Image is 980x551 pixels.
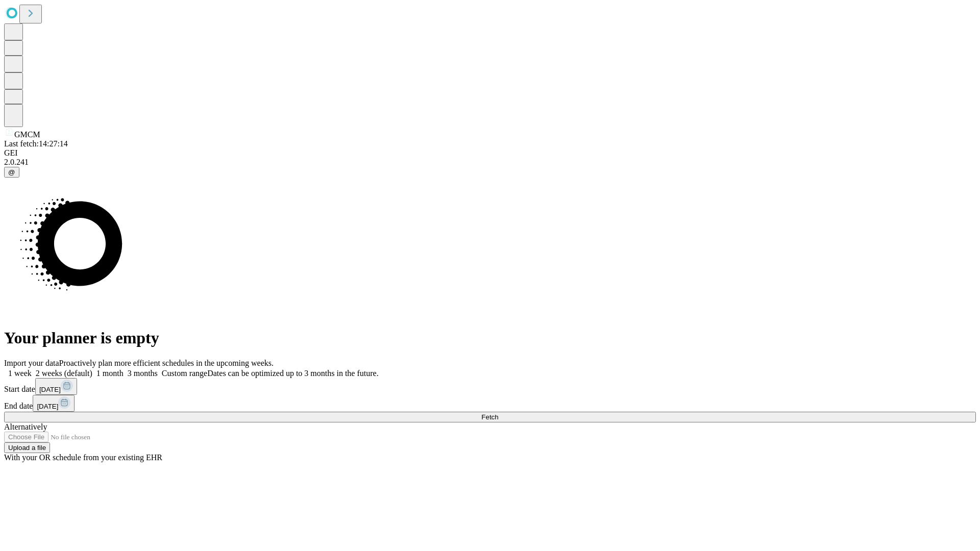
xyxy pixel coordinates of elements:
[35,378,77,395] button: [DATE]
[4,329,976,347] h1: Your planner is empty
[4,442,50,453] button: Upload a file
[4,167,19,178] button: @
[4,139,68,148] span: Last fetch: 14:27:14
[481,413,498,421] span: Fetch
[96,369,124,378] span: 1 month
[39,386,61,393] span: [DATE]
[8,369,32,378] span: 1 week
[4,395,976,412] div: End date
[4,378,976,395] div: Start date
[4,412,976,422] button: Fetch
[207,369,378,378] span: Dates can be optimized up to 3 months in the future.
[4,422,47,431] span: Alternatively
[14,130,40,139] span: GMCM
[37,403,58,410] span: [DATE]
[8,168,15,176] span: @
[59,359,274,367] span: Proactively plan more efficient schedules in the upcoming weeks.
[4,158,976,167] div: 2.0.241
[4,148,976,158] div: GEI
[4,359,59,367] span: Import your data
[128,369,158,378] span: 3 months
[36,369,92,378] span: 2 weeks (default)
[4,453,162,462] span: With your OR schedule from your existing EHR
[33,395,75,412] button: [DATE]
[162,369,207,378] span: Custom range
